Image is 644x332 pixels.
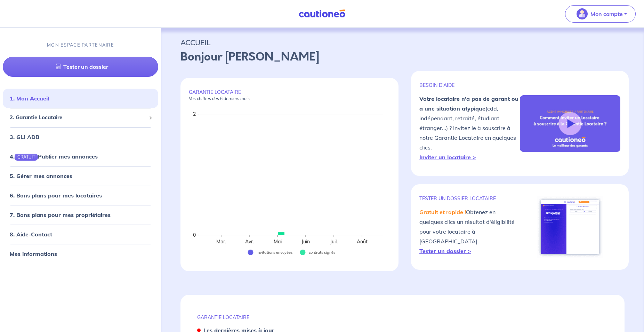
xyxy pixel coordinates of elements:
[10,230,52,237] a: 8. Aide-Contact
[10,211,111,218] a: 7. Bons plans pour mes propriétaires
[419,94,520,162] p: (cdd, indépendant, retraité, étudiant étranger...) ? Invitez le à souscrire à notre Garantie Loca...
[537,196,603,258] img: simulateur.png
[296,9,348,18] img: Cautioneo
[3,91,158,105] div: 1. Mon Accueil
[577,8,588,19] img: illu_account_valid_menu.svg
[3,188,158,202] div: 6. Bons plans pour mes locataires
[3,227,158,241] div: 8. Aide-Contact
[10,250,57,257] a: Mes informations
[10,153,98,160] a: 4.GRATUITPublier mes annonces
[180,49,625,65] p: Bonjour [PERSON_NAME]
[274,238,282,245] text: Mai
[3,111,158,124] div: 2. Garantie Locataire
[3,208,158,221] div: 7. Bons plans pour mes propriétaires
[419,82,520,88] p: BESOIN D'AIDE
[3,149,158,163] div: 4.GRATUITPublier mes annonces
[419,209,466,216] em: Gratuit et rapide !
[10,95,49,102] a: 1. Mon Accueil
[330,238,338,245] text: Juil.
[3,57,158,77] a: Tester un dossier
[197,314,608,321] p: GARANTIE LOCATAIRE
[3,246,158,260] div: Mes informations
[10,192,102,199] a: 6. Bons plans pour mes locataires
[193,111,196,117] text: 2
[3,169,158,183] div: 5. Gérer mes annonces
[419,154,476,161] a: Inviter un locataire >
[419,248,471,254] a: Tester un dossier >
[301,238,310,245] text: Juin
[357,238,368,245] text: Août
[245,238,254,245] text: Avr.
[47,42,114,48] p: MON ESPACE PARTENAIRE
[419,195,520,202] p: TESTER un dossier locataire
[590,10,623,18] p: Mon compte
[189,96,250,101] em: Vos chiffres des 6 derniers mois
[419,95,518,112] strong: Votre locataire n'a pas de garant ou a une situation atypique
[10,114,146,122] span: 2. Garantie Locataire
[216,238,226,245] text: Mar.
[189,89,390,102] p: GARANTIE LOCATAIRE
[10,172,72,179] a: 5. Gérer mes annonces
[180,36,625,49] p: ACCUEIL
[3,130,158,144] div: 3. GLI ADB
[419,207,520,256] p: Obtenez en quelques clics un résultat d'éligibilité pour votre locataire à [GEOGRAPHIC_DATA].
[520,95,620,152] img: video-gli-new-none.jpg
[565,5,636,23] button: illu_account_valid_menu.svgMon compte
[10,133,39,140] a: 3. GLI ADB
[193,232,196,238] text: 0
